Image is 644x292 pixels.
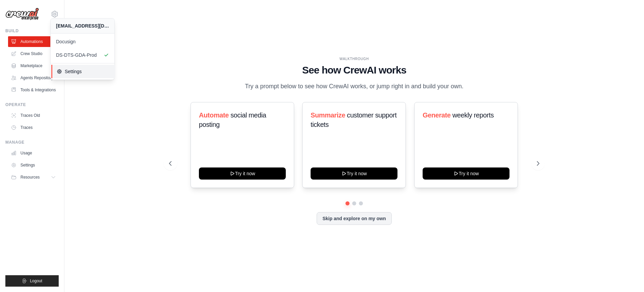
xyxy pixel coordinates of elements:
button: Try it now [199,167,286,180]
a: Automations [8,36,59,47]
a: Traces Old [8,110,59,121]
div: Operate [5,102,59,107]
button: Skip and explore on my own [317,212,391,225]
p: Try a prompt below to see how CrewAI works, or jump right in and build your own. [241,82,467,91]
div: [EMAIL_ADDRESS][DOMAIN_NAME] [56,22,109,29]
a: Traces [8,122,59,133]
span: DS-DTS-GDA-Prod [56,52,109,58]
button: Try it now [423,167,509,180]
button: Resources [8,172,59,183]
span: Logout [30,278,42,284]
a: Settings [8,160,59,171]
div: WALKTHROUGH [169,56,539,61]
a: DS-DTS-GDA-Prod [51,48,114,62]
span: weekly reports [452,111,493,119]
span: Summarize [311,111,345,119]
a: Agents Repository [8,72,59,83]
img: Logo [5,8,39,20]
a: Usage [8,148,59,158]
span: Generate [423,111,451,119]
a: Docusign [51,35,114,48]
h1: See how CrewAI works [169,64,539,76]
div: Build [5,28,59,34]
button: Logout [5,275,59,287]
span: Docusign [56,38,109,45]
a: Crew Studio [8,48,59,59]
span: Resources [20,175,40,180]
div: Manage [5,140,59,145]
span: social media posting [199,111,266,128]
span: customer support tickets [311,111,396,128]
a: Tools & Integrations [8,85,59,95]
span: Automate [199,111,229,119]
a: Marketplace [8,60,59,71]
span: Settings [57,68,110,75]
button: Try it now [311,167,397,180]
a: Settings [51,65,115,78]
